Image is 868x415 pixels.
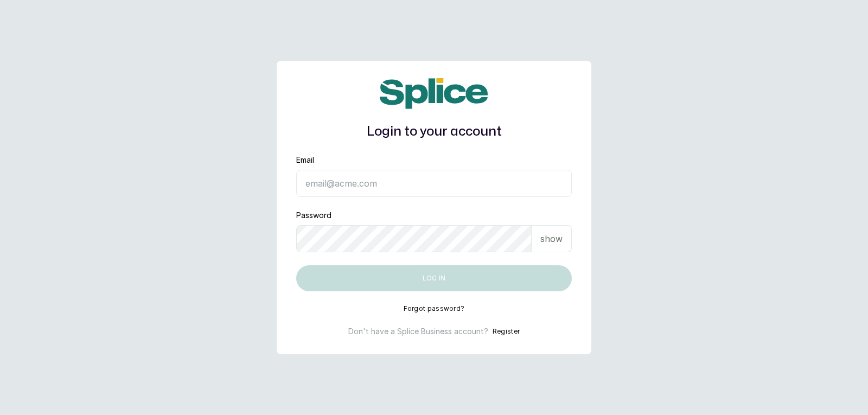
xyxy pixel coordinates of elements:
[493,326,520,337] button: Register
[296,122,572,142] h1: Login to your account
[348,326,488,337] p: Don't have a Splice Business account?
[296,265,572,291] button: Log in
[540,232,563,245] p: show
[404,304,465,313] button: Forgot password?
[296,210,331,221] label: Password
[296,170,572,197] input: email@acme.com
[296,155,314,165] label: Email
